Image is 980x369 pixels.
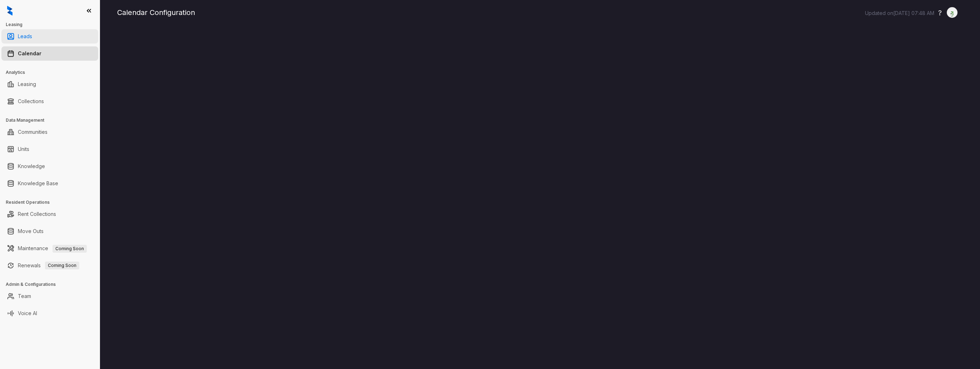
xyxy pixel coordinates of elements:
div: Calendar Configuration [117,7,963,18]
h3: Analytics [6,69,100,76]
span: Coming Soon [45,262,79,269]
img: logo [7,6,12,16]
li: Communities [1,125,98,139]
h3: Leasing [6,21,100,28]
li: Leads [1,29,98,44]
li: Units [1,142,98,156]
button: ? [938,7,942,18]
li: Move Outs [1,224,98,238]
p: Updated on [DATE] 07:48 AM [865,10,934,17]
a: Calendar [18,46,41,61]
a: Leads [18,29,32,44]
a: Communities [18,125,47,139]
h3: Data Management [6,117,100,123]
img: UserAvatar [947,9,957,16]
li: Calendar [1,46,98,61]
li: Voice AI [1,306,98,320]
iframe: retool [117,29,963,369]
a: Leasing [18,77,36,91]
a: Knowledge Base [18,176,58,191]
a: Team [18,289,31,303]
a: Knowledge [18,159,45,173]
a: Rent Collections [18,207,56,221]
li: Collections [1,94,98,108]
li: Team [1,289,98,303]
li: Renewals [1,258,98,273]
li: Rent Collections [1,207,98,221]
li: Knowledge Base [1,176,98,191]
li: Maintenance [1,241,98,256]
h3: Admin & Configurations [6,281,100,288]
li: Knowledge [1,159,98,173]
span: Coming Soon [52,245,87,253]
a: RenewalsComing Soon [18,258,79,273]
a: Voice AI [18,306,37,320]
a: Units [18,142,29,156]
a: Collections [18,94,44,108]
li: Leasing [1,77,98,91]
h3: Resident Operations [6,199,100,206]
a: Move Outs [18,224,44,238]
